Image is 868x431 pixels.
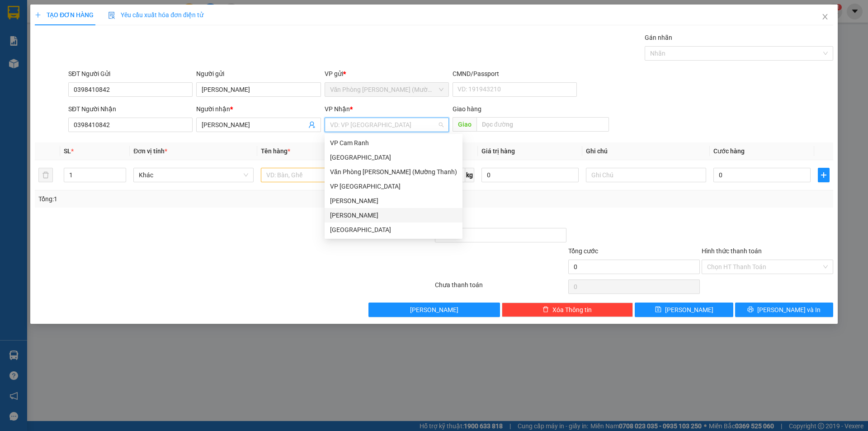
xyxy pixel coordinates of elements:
[196,69,321,79] div: Người gửi
[196,104,321,114] div: Người nhận
[108,12,115,19] img: icon
[139,168,248,182] span: Khác
[453,69,577,79] div: CMND/Passport
[64,147,71,155] span: SL
[502,303,633,317] button: deleteXóa Thông tin
[465,168,474,182] span: kg
[38,194,335,204] div: Tổng: 1
[568,247,598,255] span: Tổng cước
[330,152,457,162] div: [GEOGRAPHIC_DATA]
[68,104,193,114] div: SĐT Người Nhận
[818,168,830,182] button: plus
[476,117,609,132] input: Dọc đường
[261,168,381,182] input: VD: Bàn, Ghế
[410,305,458,315] span: [PERSON_NAME]
[108,11,203,19] span: Yêu cầu xuất hóa đơn điện tử
[261,147,290,155] span: Tên hàng
[330,196,457,206] div: [PERSON_NAME]
[325,69,449,79] div: VP gửi
[368,303,500,317] button: [PERSON_NAME]
[35,11,94,19] span: TẠO ĐƠN HÀNG
[812,5,838,30] button: Close
[308,121,316,128] span: user-add
[713,147,745,155] span: Cước hàng
[481,147,515,155] span: Giá trị hàng
[35,12,41,18] span: plus
[325,194,462,208] div: Lê Hồng Phong
[38,168,53,182] button: delete
[434,280,567,296] div: Chưa thanh toán
[453,117,476,132] span: Giao
[542,306,549,313] span: delete
[582,142,710,160] th: Ghi chú
[747,306,754,313] span: printer
[325,179,462,194] div: VP Ninh Hòa
[325,208,462,223] div: Phạm Ngũ Lão
[635,303,733,317] button: save[PERSON_NAME]
[330,225,457,235] div: [GEOGRAPHIC_DATA]
[735,303,833,317] button: printer[PERSON_NAME] và In
[481,168,579,182] input: 0
[757,305,821,315] span: [PERSON_NAME] và In
[821,13,829,20] span: close
[325,150,462,165] div: Đà Lạt
[552,305,592,315] span: Xóa Thông tin
[330,167,457,177] div: Văn Phòng [PERSON_NAME] (Mường Thanh)
[702,247,762,255] label: Hình thức thanh toán
[645,34,672,41] label: Gán nhãn
[655,306,661,313] span: save
[453,105,481,113] span: Giao hàng
[586,168,706,182] input: Ghi Chú
[665,305,713,315] span: [PERSON_NAME]
[818,171,829,179] span: plus
[325,105,350,113] span: VP Nhận
[133,147,167,155] span: Đơn vị tính
[325,223,462,237] div: Nha Trang
[330,138,457,148] div: VP Cam Ranh
[330,83,443,96] span: Văn Phòng Trần Phú (Mường Thanh)
[330,181,457,191] div: VP [GEOGRAPHIC_DATA]
[325,165,462,179] div: Văn Phòng Trần Phú (Mường Thanh)
[330,210,457,220] div: [PERSON_NAME]
[325,136,462,150] div: VP Cam Ranh
[68,69,193,79] div: SĐT Người Gửi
